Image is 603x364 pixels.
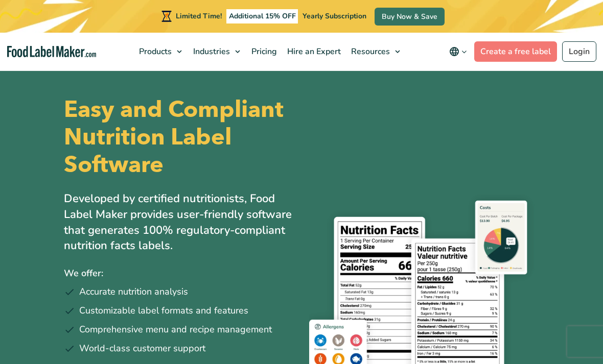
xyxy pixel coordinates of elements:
[64,191,294,254] p: Developed by certified nutritionists, Food Label Maker provides user-friendly software that gener...
[245,33,281,70] a: Pricing
[226,9,298,23] span: Additional 15% OFF
[248,46,278,57] span: Pricing
[79,342,205,355] span: World-class customer support
[136,46,173,57] span: Products
[79,323,272,336] span: Comprehensive menu and recipe management
[187,33,245,70] a: Industries
[64,96,294,179] h1: Easy and Compliant Nutrition Label Software
[79,285,188,299] span: Accurate nutrition analysis
[303,11,366,21] span: Yearly Subscription
[345,33,405,70] a: Resources
[474,41,557,62] a: Create a free label
[284,46,342,57] span: Hire an Expert
[64,266,294,281] p: We offer:
[568,329,593,354] iframe: Intercom live chat
[176,11,222,21] span: Limited Time!
[133,33,187,70] a: Products
[375,8,445,26] a: Buy Now & Save
[79,304,248,318] span: Customizable label formats and features
[562,41,596,62] a: Login
[190,46,231,57] span: Industries
[281,33,345,70] a: Hire an Expert
[348,46,391,57] span: Resources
